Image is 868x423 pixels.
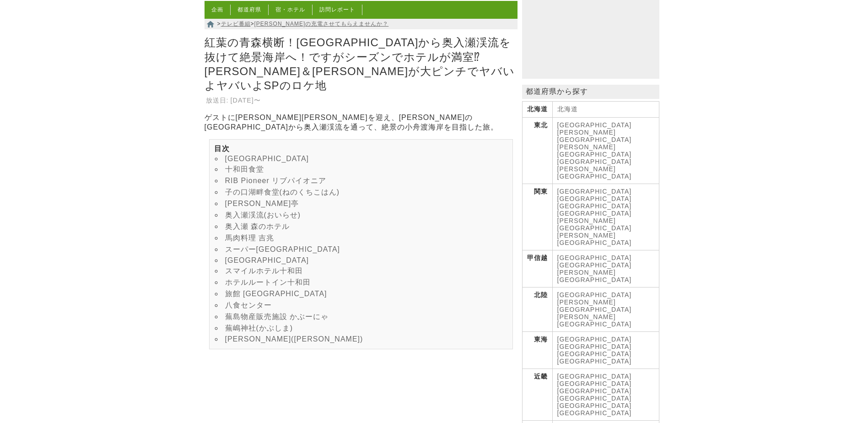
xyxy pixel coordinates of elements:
th: 放送日: [205,96,229,105]
a: [GEOGRAPHIC_DATA] [557,380,632,387]
nav: > > [205,19,518,29]
a: 馬肉料理 吉兆 [225,234,274,242]
a: [GEOGRAPHIC_DATA] [557,343,632,350]
a: スマイルホテル十和田 [225,267,303,275]
a: [GEOGRAPHIC_DATA] [557,373,632,380]
a: [GEOGRAPHIC_DATA] [557,350,632,358]
a: 子の口湖畔食堂(ねのくちこはん) [225,188,340,196]
th: 東海 [522,332,552,369]
a: [GEOGRAPHIC_DATA] [557,195,632,202]
a: [GEOGRAPHIC_DATA] [557,188,632,195]
a: [PERSON_NAME][GEOGRAPHIC_DATA] [557,269,632,283]
a: [GEOGRAPHIC_DATA] [557,121,632,129]
h1: 紅葉の青森横断！[GEOGRAPHIC_DATA]から奥入瀬渓流を抜けて絶景海岸へ！ですがシーズンでホテルが満室⁉[PERSON_NAME]＆[PERSON_NAME]が大ピンチでヤバいよヤバい... [205,33,518,95]
p: 都道府県から探す [522,85,659,99]
a: [PERSON_NAME]の充電させてもらえませんか？ [254,21,389,27]
a: 奥入瀬 森のホテル [225,222,290,230]
a: RIB Pioneer リブパイオニア [225,177,327,184]
a: [PERSON_NAME][GEOGRAPHIC_DATA] [557,129,632,143]
th: 北陸 [522,287,552,332]
a: 訪問レポート [319,6,355,13]
a: 旅館 [GEOGRAPHIC_DATA] [225,290,327,298]
a: スーパー[GEOGRAPHIC_DATA] [225,245,340,253]
a: 宿・ホテル [275,6,305,13]
a: [PERSON_NAME][GEOGRAPHIC_DATA] [557,217,632,232]
a: [GEOGRAPHIC_DATA] [557,336,632,343]
a: [PERSON_NAME]([PERSON_NAME]) [225,335,363,343]
a: [GEOGRAPHIC_DATA] [557,158,632,165]
a: テレビ番組 [221,21,251,27]
a: 奥入瀬渓流(おいらせ) [225,211,301,219]
a: 八食センター [225,301,272,309]
a: [GEOGRAPHIC_DATA] [557,254,632,261]
a: [GEOGRAPHIC_DATA] [557,395,632,402]
p: ゲストに[PERSON_NAME][PERSON_NAME]を迎え、[PERSON_NAME]の[GEOGRAPHIC_DATA]から奥入瀬渓流を通って、絶景の小舟渡海岸を目指した旅。 [205,113,518,132]
a: [GEOGRAPHIC_DATA] [557,261,632,269]
a: [PERSON_NAME][GEOGRAPHIC_DATA] [557,298,632,313]
a: [PERSON_NAME][GEOGRAPHIC_DATA] [557,313,632,328]
a: [PERSON_NAME][GEOGRAPHIC_DATA] [557,165,632,180]
a: [GEOGRAPHIC_DATA] [557,409,632,417]
a: 都道府県 [237,6,261,13]
a: [GEOGRAPHIC_DATA] [557,387,632,395]
th: 関東 [522,184,552,250]
a: [PERSON_NAME] [557,232,616,239]
a: 蕪島物産販売施設 かぶーにゃ [225,313,329,320]
a: [GEOGRAPHIC_DATA] [557,210,632,217]
a: 企画 [211,6,223,13]
th: 近畿 [522,369,552,421]
th: 北海道 [522,102,552,118]
td: [DATE]〜 [230,96,261,105]
a: [GEOGRAPHIC_DATA] [557,202,632,210]
a: [GEOGRAPHIC_DATA] [557,402,632,409]
a: [GEOGRAPHIC_DATA] [557,291,632,298]
a: 蕪嶋神社(かぶしま) [225,324,293,332]
th: 東北 [522,118,552,184]
a: [GEOGRAPHIC_DATA] [557,358,632,365]
a: [PERSON_NAME]亭 [225,200,299,207]
a: ホテルルートイン十和田 [225,278,311,286]
a: [GEOGRAPHIC_DATA] [225,155,309,163]
th: 甲信越 [522,250,552,287]
a: 北海道 [557,105,578,113]
a: [PERSON_NAME][GEOGRAPHIC_DATA] [557,143,632,158]
a: [GEOGRAPHIC_DATA] [225,256,309,264]
a: 十和田食堂 [225,165,264,173]
a: [GEOGRAPHIC_DATA] [557,239,632,246]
